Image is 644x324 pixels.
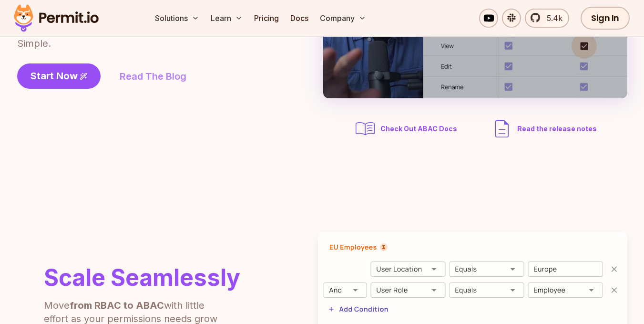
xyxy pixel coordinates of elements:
[31,69,78,83] span: Start Now
[250,9,283,28] a: Pricing
[354,117,460,140] a: Check Out ABAC Docs
[581,7,630,30] a: Sign In
[207,9,246,28] button: Learn
[517,124,597,134] span: Read the release notes
[380,124,457,134] span: Check Out ABAC Docs
[541,12,562,24] span: 5.4k
[525,9,569,28] a: 5.4k
[44,266,240,289] h2: Scale Seamlessly
[17,63,101,89] a: Start Now
[491,117,513,140] img: description
[70,300,164,311] b: from RBAC to ABAC
[286,9,312,28] a: Docs
[491,117,597,140] a: Read the release notes
[316,9,370,28] button: Company
[10,2,103,34] img: Permit logo
[120,70,186,83] a: Read The Blog
[151,9,203,28] button: Solutions
[354,117,377,140] img: abac docs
